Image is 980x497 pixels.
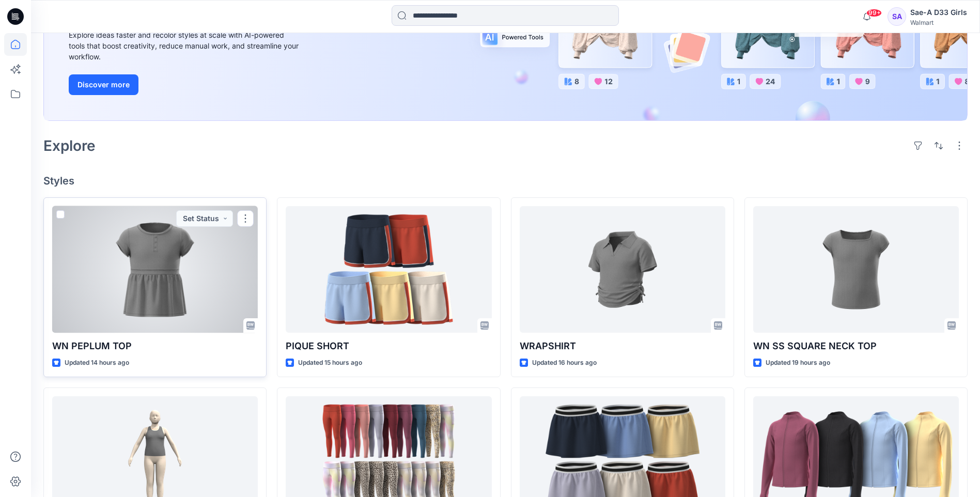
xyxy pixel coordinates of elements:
div: Explore ideas faster and recolor styles at scale with AI-powered tools that boost creativity, red... [69,29,301,62]
p: Updated 14 hours ago [65,358,129,368]
p: Updated 19 hours ago [766,358,830,368]
a: WN SS SQUARE NECK TOP [753,206,959,333]
h2: Explore [43,137,96,154]
a: Discover more [69,74,301,95]
p: WN PEPLUM TOP [52,339,258,353]
div: SA [888,7,906,26]
div: Walmart [910,19,967,26]
h4: Styles [43,175,968,187]
a: WRAPSHIRT [520,206,725,333]
p: WRAPSHIRT [520,339,725,353]
span: 99+ [866,9,882,17]
div: Sae-A D33 Girls [910,6,967,19]
p: Updated 15 hours ago [298,358,362,368]
p: WN SS SQUARE NECK TOP [753,339,959,353]
p: PIQUE SHORT [286,339,491,353]
p: Updated 16 hours ago [532,358,597,368]
button: Discover more [69,74,138,95]
a: PIQUE SHORT [286,206,491,333]
a: WN PEPLUM TOP [52,206,258,333]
